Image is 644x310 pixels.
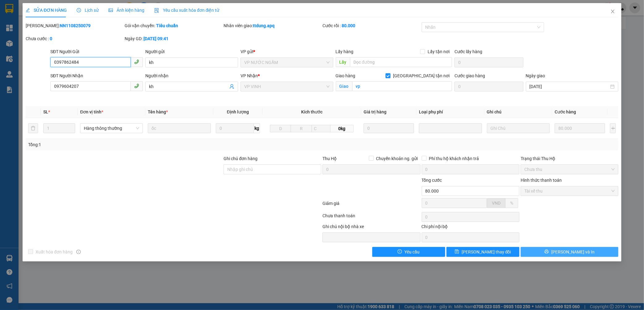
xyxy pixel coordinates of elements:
input: Cước giao hàng [454,82,523,91]
span: % [510,201,513,206]
span: kg [254,123,260,133]
span: [PERSON_NAME] thay đổi [462,248,511,255]
span: Phí thu hộ khách nhận trả [427,155,482,162]
span: Định lượng [227,109,249,114]
span: Đơn vị tính [80,109,103,114]
span: edit [26,8,30,12]
img: icon [154,8,159,13]
span: Lấy hàng [336,49,354,54]
span: Xuất hóa đơn hàng [33,248,75,255]
div: VP gửi [241,48,333,55]
span: Yêu cầu xuất hóa đơn điện tử [154,8,220,13]
input: D [270,125,291,132]
label: Cước lấy hàng [454,49,482,54]
span: info-circle [76,250,81,254]
input: Giao tận nơi [352,81,452,91]
input: 0 [555,123,605,133]
div: Cước rồi : [322,22,420,29]
span: VP NƯỚC NGẦM [244,58,330,67]
span: Lấy [336,57,350,67]
span: [PERSON_NAME] và In [551,248,595,255]
button: exclamation-circleYêu cầu [372,247,445,257]
span: Lấy tận nơi [425,48,452,55]
span: phone [134,59,139,64]
div: [PERSON_NAME]: [26,22,123,29]
input: 0 [364,123,414,133]
span: printer [544,249,549,254]
div: Người nhận [145,72,238,79]
input: C [312,125,331,132]
span: picture [109,8,113,12]
div: Chưa thanh toán [322,212,421,223]
input: Cước lấy hàng [454,57,523,67]
span: 0kg [331,125,354,132]
div: Tổng: 1 [28,141,249,148]
b: [DATE] 09:41 [143,36,168,41]
label: Ghi chú đơn hàng [224,156,258,161]
div: Trạng thái Thu Hộ [521,155,618,162]
div: Giảm giá [322,200,421,211]
input: Ghi chú đơn hàng [224,164,321,174]
div: Chưa cước : [26,35,123,42]
div: Chi phí nội bộ [422,223,519,232]
span: Cước hàng [555,109,576,114]
input: Dọc đường [350,57,452,67]
div: Ghi chú nội bộ nhà xe [322,223,420,232]
b: 0 [50,36,52,41]
span: Tên hàng [148,109,168,114]
span: Ảnh kiện hàng [109,8,144,13]
button: printer[PERSON_NAME] và In [521,247,618,257]
b: ttdung.apq [253,23,275,28]
span: Giao hàng [336,73,356,78]
span: user-add [229,84,234,89]
button: save[PERSON_NAME] thay đổi [446,247,519,257]
span: exclamation-circle [398,249,402,254]
label: Hình thức thanh toán [521,178,562,183]
input: R [291,125,312,132]
span: Chưa thu [524,165,615,174]
span: Tài xế thu [524,186,615,196]
span: VP Nhận [241,73,258,78]
span: SL [43,109,48,114]
b: 80.000 [342,23,355,28]
span: Yêu cầu [404,248,420,255]
span: Kích thước [301,109,322,114]
span: clock-circle [77,8,81,12]
th: Ghi chú [484,106,552,118]
button: plus [610,123,616,133]
input: Ngày giao [530,83,609,90]
div: SĐT Người Gửi [50,48,143,55]
button: Close [604,3,621,20]
div: Nhân viên giao: [224,22,321,29]
b: Tiêu chuẩn [156,23,178,28]
span: VND [492,201,501,206]
label: Ngày giao [526,73,545,78]
span: close [610,9,615,14]
button: delete [28,123,38,133]
th: Loại phụ phí [416,106,484,118]
div: SĐT Người Nhận [50,72,143,79]
span: Giá trị hàng [364,109,386,114]
span: Giao [336,81,352,91]
span: Chuyển khoản ng. gửi [374,155,420,162]
span: Hàng thông thường [84,124,139,133]
div: Ngày GD: [125,35,222,42]
b: NN1108250079 [60,23,91,28]
span: Tổng cước [422,178,442,183]
span: phone [134,83,139,88]
div: Người gửi [145,48,238,55]
input: VD: Bàn, Ghế [148,123,211,133]
span: Thu Hộ [322,156,337,161]
span: VP VINH [244,82,330,91]
label: Cước giao hàng [454,73,485,78]
div: Gói vận chuyển: [125,22,222,29]
span: SỬA ĐƠN HÀNG [26,8,67,13]
span: save [455,249,459,254]
input: Ghi Chú [487,123,550,133]
span: [GEOGRAPHIC_DATA] tận nơi [390,72,452,79]
span: Lịch sử [77,8,99,13]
